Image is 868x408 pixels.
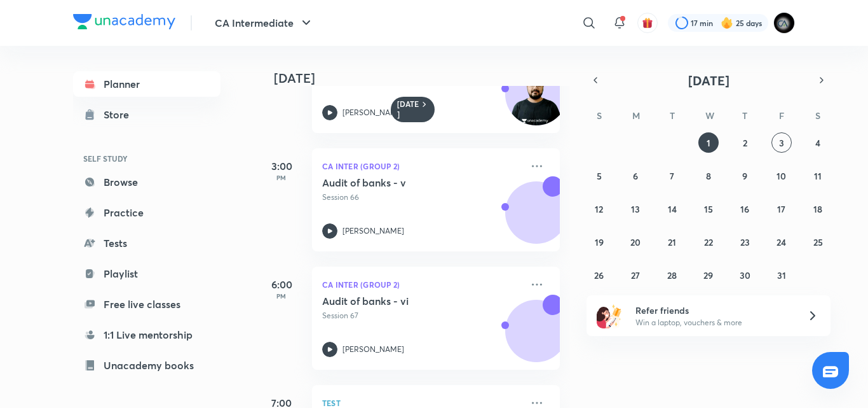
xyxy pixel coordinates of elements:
h5: 6:00 [256,277,307,292]
abbr: October 5, 2025 [597,170,602,182]
p: [PERSON_NAME] [342,107,404,118]
p: Session 67 [322,310,522,321]
img: avatar [642,17,653,29]
abbr: Friday [779,109,784,122]
p: Win a laptop, vouchers & more [635,317,792,328]
img: Avatar [506,307,567,368]
h5: Audit of banks - v [322,176,480,189]
button: October 19, 2025 [589,232,609,252]
button: October 5, 2025 [589,165,609,186]
a: Unacademy books [73,353,220,378]
button: October 2, 2025 [735,132,755,153]
button: October 30, 2025 [735,265,755,285]
a: Free live classes [73,292,220,317]
h5: Audit of banks - vi [322,295,480,307]
abbr: October 29, 2025 [703,269,713,281]
a: Planner [73,71,220,97]
button: October 1, 2025 [698,132,719,153]
button: October 12, 2025 [589,199,609,219]
h6: Refer friends [635,304,792,317]
abbr: October 1, 2025 [707,137,710,149]
button: October 4, 2025 [808,132,828,153]
button: October 6, 2025 [625,165,646,186]
button: October 31, 2025 [771,265,792,285]
abbr: October 18, 2025 [813,203,822,215]
button: October 10, 2025 [771,165,792,186]
abbr: October 4, 2025 [815,137,820,149]
abbr: October 13, 2025 [631,203,640,215]
button: October 27, 2025 [625,265,646,285]
h5: 3:00 [256,158,307,174]
button: [DATE] [604,71,813,89]
p: CA Inter (Group 2) [322,277,522,292]
button: October 9, 2025 [735,165,755,186]
abbr: October 2, 2025 [743,137,747,149]
p: PM [256,292,307,300]
button: October 26, 2025 [589,265,609,285]
abbr: October 9, 2025 [742,170,747,182]
img: referral [597,303,622,328]
div: Store [104,107,137,122]
abbr: October 28, 2025 [667,269,677,281]
button: October 28, 2025 [662,265,682,285]
img: Company Logo [73,14,175,29]
button: October 29, 2025 [698,265,719,285]
button: October 25, 2025 [808,232,828,252]
abbr: October 3, 2025 [779,137,784,149]
button: October 20, 2025 [625,232,646,252]
abbr: Sunday [597,109,602,122]
button: October 24, 2025 [771,232,792,252]
button: October 11, 2025 [808,165,828,186]
p: [PERSON_NAME] [342,225,404,237]
abbr: October 15, 2025 [704,203,713,215]
img: poojita Agrawal [773,12,795,34]
button: October 17, 2025 [771,199,792,219]
img: streak [721,17,733,29]
button: October 16, 2025 [735,199,755,219]
abbr: October 23, 2025 [740,236,750,248]
a: Company Logo [73,14,175,32]
button: CA Intermediate [207,10,322,36]
button: October 15, 2025 [698,199,719,219]
h6: [DATE] [397,99,419,120]
abbr: October 17, 2025 [777,203,785,215]
abbr: October 22, 2025 [704,236,713,248]
abbr: October 19, 2025 [595,236,604,248]
a: Playlist [73,261,220,286]
a: Browse [73,169,220,195]
button: October 22, 2025 [698,232,719,252]
abbr: Monday [632,109,640,122]
abbr: October 20, 2025 [630,236,641,248]
abbr: Wednesday [705,109,714,122]
button: October 14, 2025 [662,199,682,219]
button: October 21, 2025 [662,232,682,252]
button: October 18, 2025 [808,199,828,219]
abbr: October 14, 2025 [668,203,677,215]
p: PM [256,174,307,181]
abbr: October 21, 2025 [668,236,676,248]
abbr: October 25, 2025 [813,236,823,248]
abbr: October 11, 2025 [814,170,822,182]
button: October 7, 2025 [662,165,682,186]
img: Avatar [506,188,567,250]
abbr: Tuesday [670,109,675,122]
abbr: October 30, 2025 [740,269,750,281]
abbr: October 24, 2025 [776,236,786,248]
h4: [DATE] [274,71,573,86]
button: October 3, 2025 [771,132,792,153]
a: Store [73,102,220,127]
abbr: October 10, 2025 [776,170,786,182]
abbr: October 8, 2025 [706,170,711,182]
p: Session 66 [322,192,522,203]
abbr: October 26, 2025 [594,269,604,281]
button: October 8, 2025 [698,165,719,186]
span: [DATE] [688,72,729,89]
button: avatar [637,13,658,33]
a: Tests [73,230,220,256]
a: 1:1 Live mentorship [73,322,220,348]
abbr: October 7, 2025 [670,170,674,182]
a: Practice [73,200,220,225]
abbr: October 6, 2025 [633,170,638,182]
abbr: Saturday [815,109,820,122]
p: [PERSON_NAME] [342,344,404,355]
